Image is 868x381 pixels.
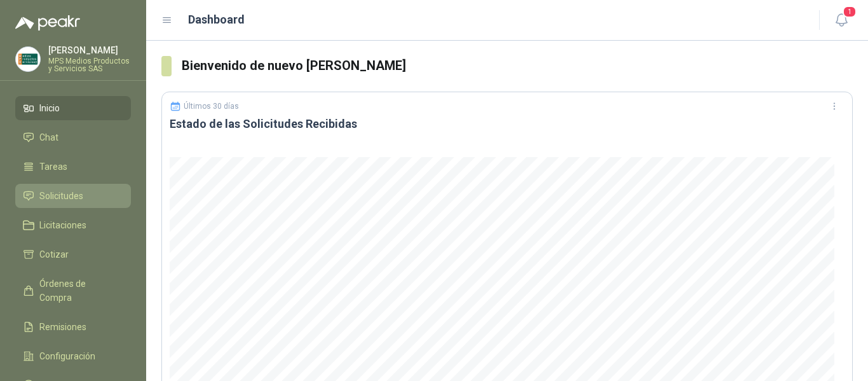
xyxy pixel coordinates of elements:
h1: Dashboard [188,11,245,29]
span: 1 [843,6,857,18]
span: Órdenes de Compra [39,277,119,305]
span: Remisiones [39,320,86,334]
h3: Estado de las Solicitudes Recibidas [170,116,844,132]
a: Inicio [15,96,131,120]
a: Remisiones [15,315,131,339]
h3: Bienvenido de nuevo [PERSON_NAME] [182,56,853,76]
span: Chat [39,130,58,144]
a: Cotizar [15,242,131,267]
span: Solicitudes [39,189,83,203]
a: Solicitudes [15,184,131,208]
a: Chat [15,125,131,149]
a: Licitaciones [15,213,131,237]
img: Logo peakr [15,15,80,31]
span: Licitaciones [39,218,86,232]
a: Configuración [15,344,131,368]
p: [PERSON_NAME] [48,46,131,55]
a: Órdenes de Compra [15,272,131,310]
img: Company Logo [16,47,40,71]
span: Tareas [39,160,67,174]
span: Configuración [39,349,95,363]
p: Últimos 30 días [184,102,239,111]
a: Tareas [15,155,131,179]
button: 1 [830,9,853,32]
p: MPS Medios Productos y Servicios SAS [48,57,131,73]
span: Inicio [39,101,60,115]
span: Cotizar [39,247,69,261]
